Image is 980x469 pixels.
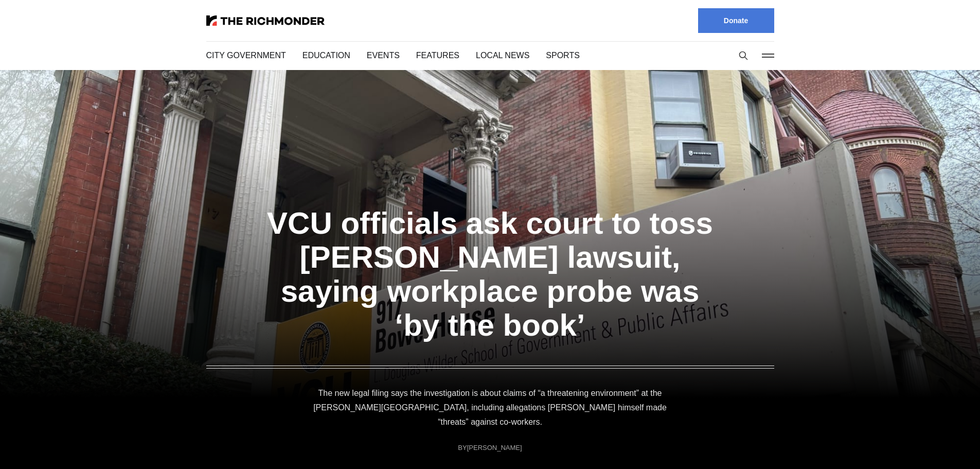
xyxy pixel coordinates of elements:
a: Education [300,49,348,61]
a: Sports [535,49,566,61]
a: Features [411,49,451,61]
a: VCU officials ask court to toss [PERSON_NAME] lawsuit, saying workplace probe was ‘by the book’ [281,202,699,347]
img: The Richmonder [206,15,325,26]
a: [PERSON_NAME] [466,443,522,453]
a: City Government [206,49,283,61]
button: Search this site [736,48,751,63]
a: Events [364,49,395,61]
a: Local News [468,49,519,61]
div: By [458,444,522,451]
p: The new legal filing says the investigation is about claims of “a threatening environment” at the... [307,386,673,429]
a: Donate [698,8,774,33]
